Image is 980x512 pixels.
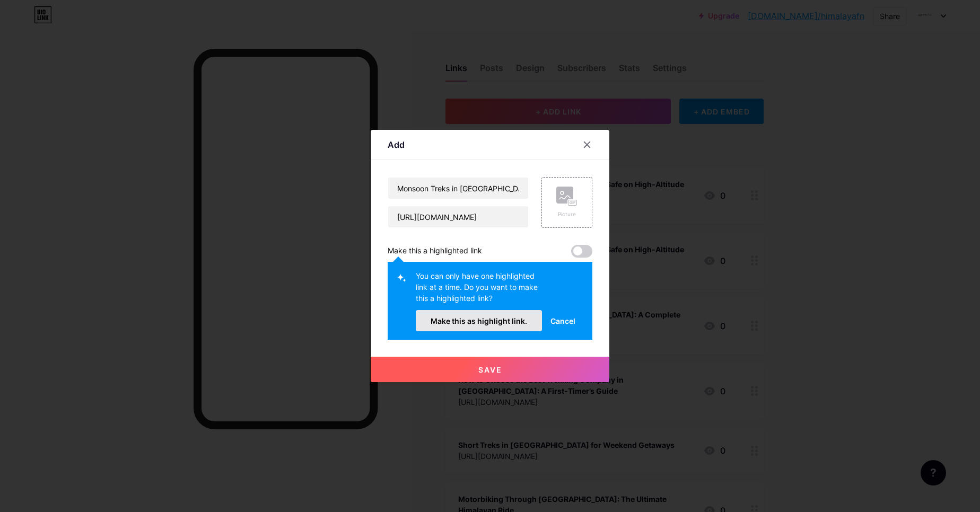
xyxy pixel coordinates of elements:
div: Make this a highlighted link [388,245,482,258]
div: Add [388,138,405,151]
span: Cancel [550,315,575,326]
div: You can only have one highlighted link at a time. Do you want to make this a highlighted link? [416,270,542,310]
input: Title [388,178,528,199]
button: Make this as highlight link. [416,310,542,331]
button: Save [371,357,609,382]
button: Cancel [542,310,584,331]
span: Save [478,365,502,374]
div: Picture [556,210,577,218]
input: URL [388,206,528,227]
span: Make this as highlight link. [431,316,527,325]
